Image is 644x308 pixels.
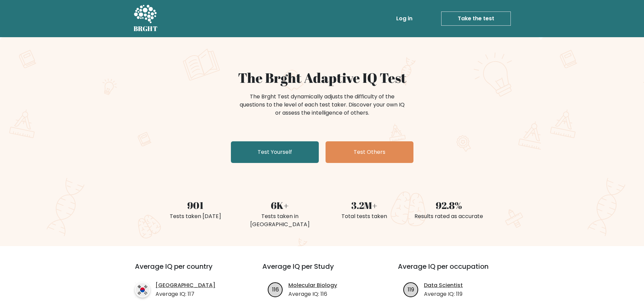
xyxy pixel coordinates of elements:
[424,290,463,298] p: Average IQ: 119
[326,212,403,220] div: Total tests taken
[288,281,337,289] a: Molecular Biology
[424,281,463,289] a: Data Scientist
[157,198,234,212] div: 901
[135,262,238,279] h3: Average IQ per country
[157,70,487,86] h1: The Brght Adaptive IQ Test
[398,262,517,279] h3: Average IQ per occupation
[326,198,403,212] div: 3.2M+
[134,25,158,33] h5: BRGHT
[326,141,413,163] a: Test Others
[156,290,215,298] p: Average IQ: 117
[411,212,487,220] div: Results rated as accurate
[157,212,234,220] div: Tests taken [DATE]
[393,12,415,25] a: Log in
[411,198,487,212] div: 92.8%
[408,285,414,293] text: 119
[135,282,150,298] img: country
[134,3,158,34] a: BRGHT
[242,198,318,212] div: 6K+
[242,212,318,229] div: Tests taken in [GEOGRAPHIC_DATA]
[262,262,382,279] h3: Average IQ per Study
[272,285,279,293] text: 116
[288,290,337,298] p: Average IQ: 116
[441,11,511,26] a: Take the test
[238,93,407,117] div: The Brght Test dynamically adjusts the difficulty of the questions to the level of each test take...
[231,141,319,163] a: Test Yourself
[156,281,215,289] a: [GEOGRAPHIC_DATA]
